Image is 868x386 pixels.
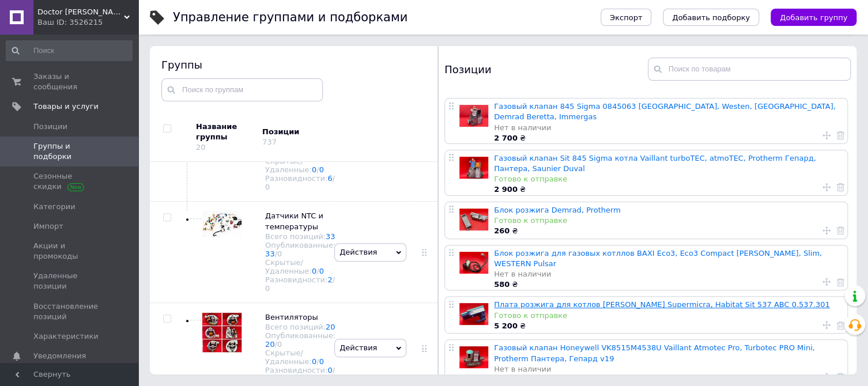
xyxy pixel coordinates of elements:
[601,9,651,26] button: Экспорт
[202,312,242,353] img: Вентиляторы
[265,349,335,366] div: Скрытые/Удаленные:
[663,9,759,26] button: Добавить подборку
[494,134,518,142] b: 2 700
[265,275,335,293] div: Разновидности:
[265,174,335,191] div: Разновидности:
[33,331,99,342] span: Характеристики
[262,127,360,137] div: Позиции
[33,101,99,112] span: Товары и услуги
[312,267,316,275] a: 0
[37,7,124,17] span: Doctor Kotel
[327,366,332,374] a: 0
[203,211,241,237] img: Датчики NTC и температуры
[339,248,377,256] span: Действия
[265,340,275,349] a: 20
[494,133,841,143] div: ₴
[265,323,335,331] div: Всего позиций:
[610,13,642,22] span: Экспорт
[319,165,324,174] a: 0
[33,141,107,162] span: Группы и подборки
[319,267,324,275] a: 0
[277,340,282,349] div: 0
[494,279,841,290] div: ₴
[836,130,844,141] a: Удалить товар
[37,17,138,28] div: Ваш ID: 3526215
[494,321,518,330] b: 5 200
[327,174,332,183] a: 6
[33,171,107,192] span: Сезонные скидки
[277,249,282,258] div: 0
[275,249,282,258] span: /
[312,165,316,174] a: 0
[316,165,324,174] span: /
[265,211,323,230] span: Датчики NTC и температуры
[265,241,335,258] div: Опубликованные:
[494,226,841,236] div: ₴
[836,277,844,287] a: Удалить товар
[494,300,829,309] a: Плата розжига для котлов [PERSON_NAME] Supermicra, Habitat Sit 537 ABC 0.537.301
[326,323,335,331] a: 20
[275,340,282,349] span: /
[33,351,86,361] span: Уведомления
[316,357,324,366] span: /
[262,138,277,146] div: 737
[265,275,335,293] span: /
[265,258,335,275] div: Скрытые/Удаленные:
[494,154,816,173] a: Газовый клапан Sit 845 Sigma котла Vaillant turboTEC, atmoTEC, Protherm Гепард, Пантера, Saunier ...
[161,58,427,72] div: Группы
[319,357,324,366] a: 0
[265,157,335,174] div: Скрытые/Удаленные:
[494,185,518,194] b: 2 900
[494,269,841,279] div: Нет в наличии
[312,357,316,366] a: 0
[265,183,270,191] div: 0
[836,372,844,382] a: Удалить товар
[265,232,335,241] div: Всего позиций:
[494,215,841,226] div: Готово к отправке
[265,374,270,383] div: 0
[771,9,856,26] button: Добавить группу
[494,102,836,121] a: Газовый клапан 845 Sigma 0845063 [GEOGRAPHIC_DATA], Westen, [GEOGRAPHIC_DATA], Demrad Beretta, Im...
[780,13,847,22] span: Добавить группу
[196,143,206,152] div: 20
[196,122,254,142] div: Название группы
[33,221,63,232] span: Импорт
[494,249,822,268] a: Блок розжига для газовых котллов BAXI Eco3, Eco3 Compact [PERSON_NAME], Slim, WESTERN Pulsar
[161,78,323,101] input: Поиск по группам
[444,58,648,81] div: Позиции
[836,181,844,192] a: Удалить товар
[33,71,107,92] span: Заказы и сообщения
[33,301,107,322] span: Восстановление позиций
[836,225,844,235] a: Удалить товар
[494,364,841,374] div: Нет в наличии
[265,174,335,191] span: /
[494,311,841,321] div: Готово к отправке
[265,249,275,258] a: 33
[33,202,76,212] span: Категории
[494,343,815,362] a: Газовый клапан Honeywell VK8515M4538U Vaillant Atmotec Pro, Turbotec PRO Mini, Protherm Пантера, ...
[265,313,318,321] span: Вентиляторы
[33,241,107,262] span: Акции и промокоды
[494,374,841,385] div: ₴
[339,343,377,352] span: Действия
[265,284,270,293] div: 0
[494,226,510,235] b: 260
[494,321,841,331] div: ₴
[494,206,621,214] a: Блок розжига Demrad, Protherm
[836,320,844,330] a: Удалить товар
[648,58,851,81] input: Поиск по товарам
[265,366,335,383] div: Разновидности:
[672,13,750,22] span: Добавить подборку
[265,366,335,383] span: /
[316,267,324,275] span: /
[494,184,841,195] div: ₴
[494,280,510,289] b: 580
[494,123,841,133] div: Нет в наличии
[33,122,67,132] span: Позиции
[326,232,335,241] a: 33
[6,40,133,61] input: Поиск
[173,10,407,24] h1: Управление группами и подборками
[494,174,841,184] div: Готово к отправке
[327,275,332,284] a: 2
[265,331,335,349] div: Опубликованные:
